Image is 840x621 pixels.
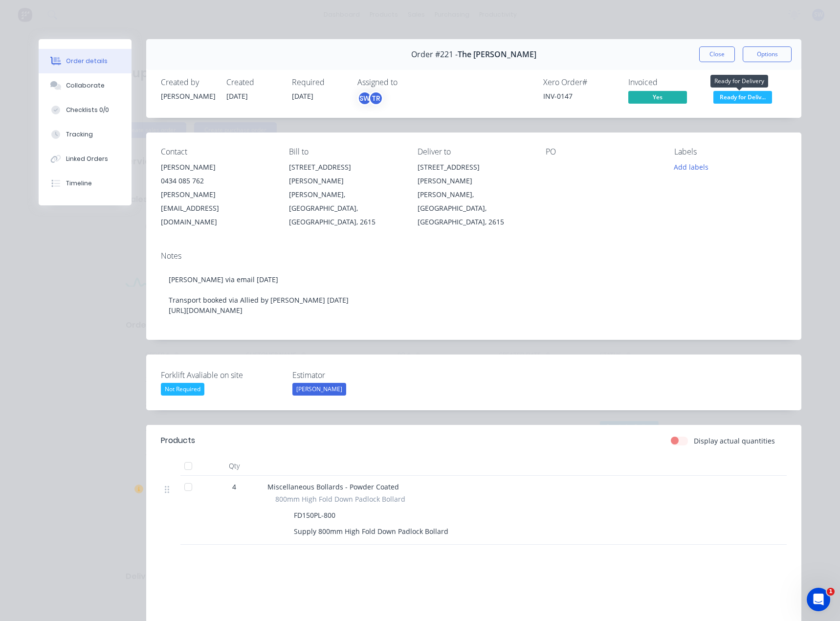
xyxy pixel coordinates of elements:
label: Display actual quantities [694,436,775,446]
div: Deliver to [418,147,530,156]
div: Notes [161,251,787,261]
span: [DATE] [292,91,313,101]
div: INV-0147 [543,91,617,101]
div: Checklists 0/0 [66,106,109,114]
span: 1 [827,588,835,596]
button: Add labels [668,160,713,174]
div: FD150PL-800 [290,508,339,522]
button: Tracking [39,122,132,147]
div: Xero Order # [543,78,617,87]
span: Ready for Deliv... [713,91,772,103]
div: [PERSON_NAME] [161,91,215,101]
div: [PERSON_NAME] [292,383,346,396]
span: Yes [628,91,687,103]
div: SW [357,91,372,106]
div: Created [226,78,280,87]
div: Order details [66,57,108,66]
div: [STREET_ADDRESS][PERSON_NAME] [418,160,530,188]
span: Miscellaneous Bollards - Powder Coated [267,482,399,491]
span: 800mm High Fold Down Padlock Bollard [275,494,405,504]
button: Close [699,46,735,62]
div: [PERSON_NAME], [GEOGRAPHIC_DATA], [GEOGRAPHIC_DATA], 2615 [418,188,530,229]
div: Bill to [289,147,401,156]
div: Contact [161,147,273,156]
span: [DATE] [226,91,248,101]
div: Tracking [66,130,93,139]
div: Ready for Delivery [710,75,768,88]
span: Order #221 - [411,50,458,59]
div: 0434 085 762 [161,174,273,188]
iframe: Intercom live chat [807,588,830,611]
div: [PERSON_NAME], [GEOGRAPHIC_DATA], [GEOGRAPHIC_DATA], 2615 [289,188,401,229]
div: Not Required [161,383,204,396]
div: Linked Orders [66,155,108,163]
span: 4 [232,482,236,492]
div: Invoiced [628,78,702,87]
label: Forklift Avaliable on site [161,369,283,381]
button: Checklists 0/0 [39,98,132,122]
div: Required [292,78,346,87]
button: Timeline [39,171,132,196]
label: Estimator [292,369,415,381]
div: TR [369,91,383,106]
div: PO [546,147,658,156]
div: [PERSON_NAME]0434 085 762[PERSON_NAME][EMAIL_ADDRESS][DOMAIN_NAME] [161,160,273,229]
button: Order details [39,49,132,73]
button: Ready for Deliv... [713,91,772,106]
div: Collaborate [66,81,105,90]
div: Assigned to [357,78,455,87]
span: The [PERSON_NAME] [458,50,536,59]
div: [PERSON_NAME] [161,160,273,174]
div: [STREET_ADDRESS][PERSON_NAME] [289,160,401,188]
div: [PERSON_NAME][EMAIL_ADDRESS][DOMAIN_NAME] [161,188,273,229]
button: SWTR [357,91,383,106]
div: [STREET_ADDRESS][PERSON_NAME][PERSON_NAME], [GEOGRAPHIC_DATA], [GEOGRAPHIC_DATA], 2615 [289,160,401,229]
div: Supply 800mm High Fold Down Padlock Bollard [290,524,452,538]
div: [STREET_ADDRESS][PERSON_NAME][PERSON_NAME], [GEOGRAPHIC_DATA], [GEOGRAPHIC_DATA], 2615 [418,160,530,229]
div: Products [161,435,195,446]
button: Options [743,46,792,62]
button: Linked Orders [39,147,132,171]
div: Timeline [66,179,92,188]
button: Collaborate [39,73,132,98]
div: Labels [674,147,787,156]
div: Created by [161,78,215,87]
div: [PERSON_NAME] via email [DATE] Transport booked via Allied by [PERSON_NAME] [DATE] [URL][DOMAIN_N... [161,265,787,325]
div: Qty [205,456,264,476]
